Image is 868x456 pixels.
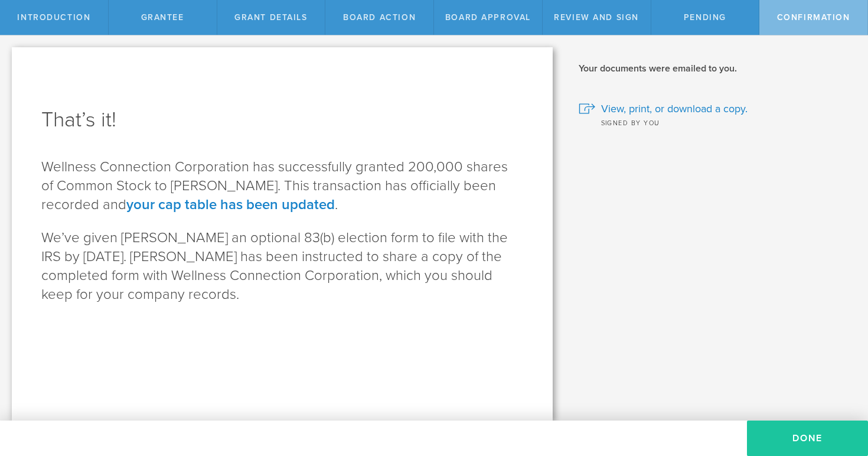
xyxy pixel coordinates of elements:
a: your cap table has been updated [126,196,335,213]
span: Pending [684,12,726,22]
span: View, print, or download a copy. [601,101,748,116]
span: Board Approval [445,12,531,22]
div: Signed by you [579,116,851,128]
h1: That’s it! [41,106,523,134]
button: Done [747,421,868,456]
span: Grant Details [234,12,308,22]
p: We’ve given [PERSON_NAME] an optional 83(b) election form to file with the IRS by [DATE] . [PERSO... [41,229,523,304]
h2: Your documents were emailed to you. [579,62,851,75]
span: Review and Sign [554,12,639,22]
span: Board Action [343,12,416,22]
p: Wellness Connection Corporation has successfully granted 200,000 shares of Common Stock to [PERSO... [41,158,523,214]
span: Grantee [141,12,184,22]
span: Introduction [17,12,90,22]
span: Confirmation [777,12,850,22]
